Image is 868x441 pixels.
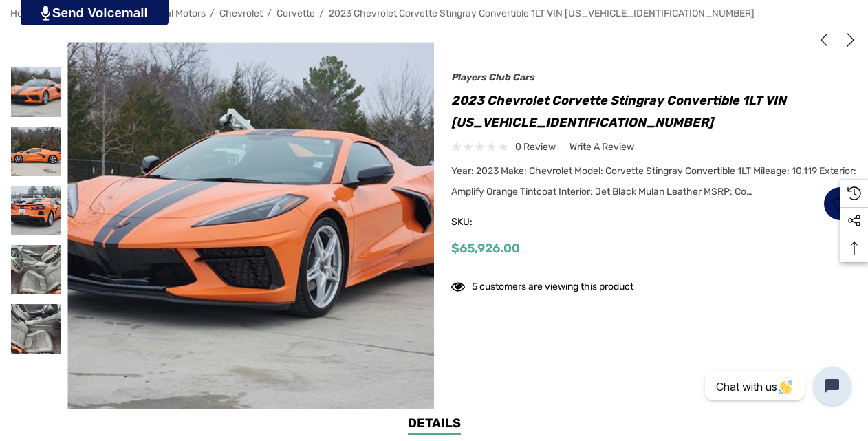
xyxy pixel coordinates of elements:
[840,241,868,255] svg: Top
[451,213,520,232] span: SKU:
[408,414,461,435] a: Details
[139,8,206,19] a: General Motors
[817,33,836,47] a: Previous
[451,72,534,83] a: Players Club Cars
[276,8,315,19] a: Corvette
[451,165,856,197] span: Year: 2023 Make: Chevrolet Model: Corvette Stingray Convertible 1LT Mileage: 10,119 Exterior: Amp...
[833,196,849,212] svg: Wish List
[10,1,858,25] nav: Breadcrumb
[41,6,50,21] img: PjwhLS0gR2VuZXJhdG9yOiBHcmF2aXQuaW8gLS0+PHN2ZyB4bWxucz0iaHR0cDovL3d3dy53My5vcmcvMjAwMC9zdmciIHhtb...
[838,33,858,47] a: Next
[515,138,556,155] span: 0 review
[10,8,36,19] a: Home
[569,141,634,153] span: Write a Review
[847,186,861,200] svg: Recently Viewed
[219,8,263,19] a: Chevrolet
[11,67,61,117] img: For Sale: 2023 Chevrolet Corvette Stingray Convertible 1LT VIN 1G1YA3D4XP5140450
[451,89,858,133] h1: 2023 Chevrolet Corvette Stingray Convertible 1LT VIN [US_VEHICLE_IDENTIFICATION_NUMBER]
[11,245,61,294] img: For Sale: 2023 Chevrolet Corvette Stingray Convertible 1LT VIN 1G1YA3D4XP5140450
[11,186,61,235] img: For Sale: 2023 Chevrolet Corvette Stingray Convertible 1LT VIN 1G1YA3D4XP5140450
[451,274,633,295] div: 5 customers are viewing this product
[11,304,61,354] img: For Sale: 2023 Chevrolet Corvette Stingray Convertible 1LT VIN 1G1YA3D4XP5140450
[11,127,61,176] img: For Sale: 2023 Chevrolet Corvette Stingray Convertible 1LT VIN 1G1YA3D4XP5140450
[451,241,520,256] span: $65,926.00
[847,214,861,228] svg: Social Media
[569,138,634,155] a: Write a Review
[823,186,858,221] a: Wish List
[329,8,755,19] a: 2023 Chevrolet Corvette Stingray Convertible 1LT VIN [US_VEHICLE_IDENTIFICATION_NUMBER]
